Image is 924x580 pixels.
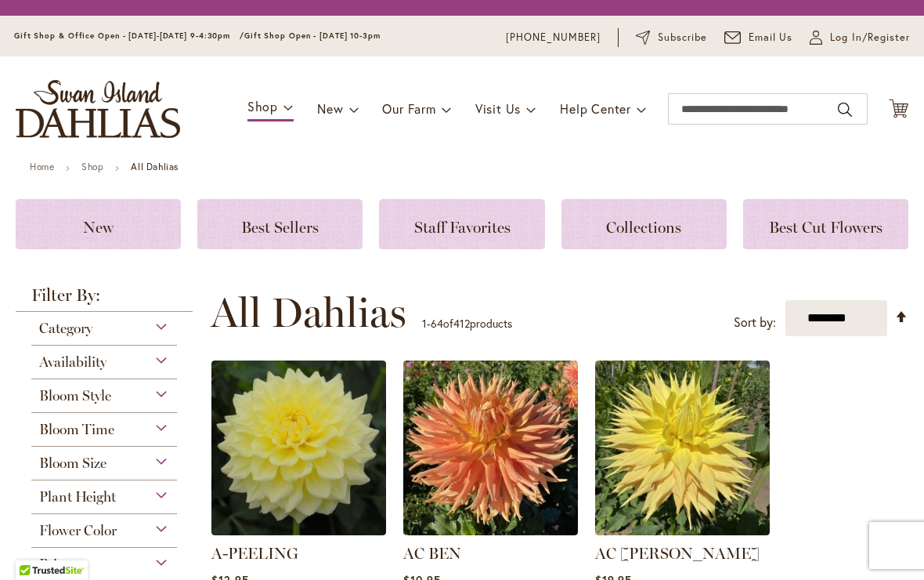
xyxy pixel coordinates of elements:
[830,30,910,45] span: Log In/Register
[743,199,908,249] a: Best Cut Flowers
[382,100,435,117] span: Our Farm
[211,524,386,538] a: A-Peeling
[39,455,106,472] span: Bloom Size
[403,524,578,538] a: AC BEN
[81,161,103,172] a: Shop
[197,199,363,249] a: Best Sellers
[606,218,681,237] span: Collections
[39,353,106,371] span: Availability
[39,488,116,506] span: Plant Height
[12,524,56,568] iframe: Launch Accessibility Center
[734,308,776,337] label: Sort by:
[749,30,793,45] span: Email Us
[636,30,707,45] a: Subscribe
[39,522,117,539] span: Flower Color
[422,311,512,336] p: - of products
[658,30,707,45] span: Subscribe
[475,100,521,117] span: Visit Us
[211,544,298,563] a: A-PEELING
[16,199,181,249] a: New
[810,30,910,45] a: Log In/Register
[595,544,760,563] a: AC [PERSON_NAME]
[211,361,386,535] img: A-Peeling
[561,199,727,249] a: Collections
[506,30,601,45] a: [PHONE_NUMBER]
[595,524,770,538] a: AC Jeri
[403,544,461,563] a: AC BEN
[83,218,114,237] span: New
[560,100,631,117] span: Help Center
[16,287,193,312] strong: Filter By:
[838,97,852,122] button: Search
[403,361,578,535] img: AC BEN
[317,100,343,117] span: New
[30,161,54,172] a: Home
[422,316,427,331] span: 1
[595,361,770,535] img: AC Jeri
[241,218,319,237] span: Best Sellers
[769,218,882,237] span: Best Cut Flowers
[414,218,511,237] span: Staff Favorites
[247,98,278,114] span: Shop
[244,31,381,41] span: Gift Shop Open - [DATE] 10-3pm
[131,161,179,172] strong: All Dahlias
[379,199,544,249] a: Staff Favorites
[211,289,406,336] span: All Dahlias
[39,387,111,404] span: Bloom Style
[39,421,114,438] span: Bloom Time
[431,316,443,331] span: 64
[39,320,92,337] span: Category
[14,31,244,41] span: Gift Shop & Office Open - [DATE]-[DATE] 9-4:30pm /
[724,30,793,45] a: Email Us
[16,80,180,138] a: store logo
[453,316,470,331] span: 412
